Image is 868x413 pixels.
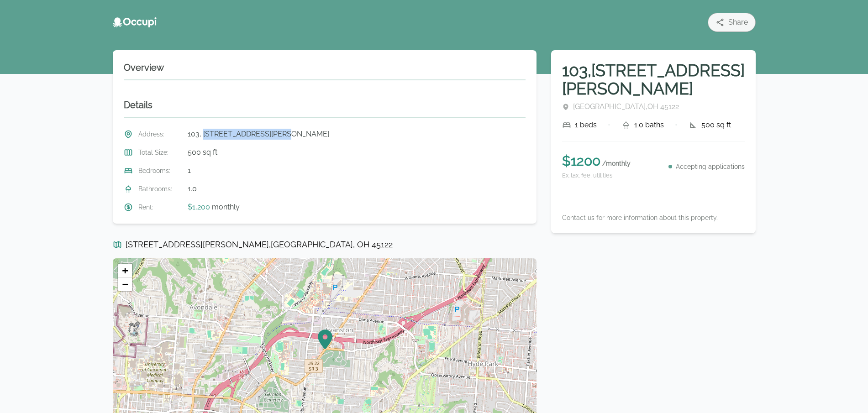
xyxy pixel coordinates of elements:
h1: 103, [STREET_ADDRESS][PERSON_NAME] [562,61,745,98]
p: $ 1200 [562,153,631,169]
span: $1,200 [188,203,210,211]
h2: Overview [124,61,526,80]
span: Bathrooms : [138,184,182,193]
span: / monthly [602,160,631,167]
span: 500 sq ft [701,120,731,131]
h3: [STREET_ADDRESS][PERSON_NAME] , [GEOGRAPHIC_DATA] , OH 45122 [113,238,537,258]
span: [GEOGRAPHIC_DATA] , OH 45122 [573,101,679,112]
small: Ex. tax, fee, utilities [562,171,631,180]
span: 500 sq ft [188,147,217,158]
span: + [122,265,128,276]
span: 1 [188,165,191,176]
a: Zoom in [118,264,132,277]
span: Bedrooms : [138,166,182,175]
span: − [122,278,128,290]
a: Zoom out [118,277,132,291]
p: Contact us for more information about this property. [562,213,745,222]
span: monthly [210,203,240,211]
span: 1.0 baths [634,120,664,131]
span: 1 beds [575,120,597,131]
span: 103, [STREET_ADDRESS][PERSON_NAME] [188,129,329,140]
span: Rent : [138,203,182,212]
img: Marker [318,329,332,350]
h2: Details [124,99,526,118]
div: • [608,120,610,131]
span: Address : [138,130,182,139]
p: Accepting applications [676,162,745,171]
span: Share [728,17,748,28]
div: • [675,120,678,131]
span: 1.0 [188,183,197,194]
button: Share [708,13,756,32]
span: Total Size : [138,148,182,157]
